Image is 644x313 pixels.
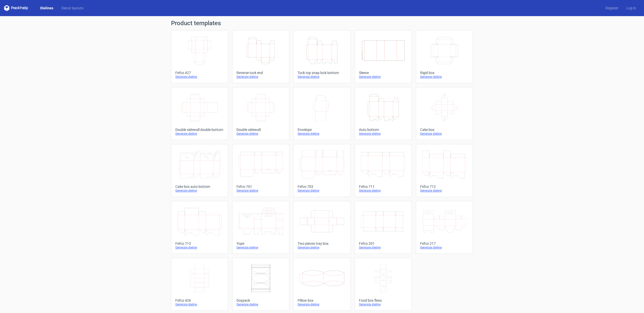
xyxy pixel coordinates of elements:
div: Double sidewall double bottom [175,128,224,132]
div: Generate dieline [420,75,469,79]
div: Fefco 713 [175,241,224,246]
div: Generate dieline [236,189,285,193]
div: Generate dieline [359,189,408,193]
div: Generate dieline [175,302,224,306]
div: Generate dieline [236,246,285,250]
div: Yope [236,241,285,246]
div: Generate dieline [420,246,469,250]
div: Fefco 711 [359,185,408,189]
a: Diecut layouts [57,6,88,11]
div: Generate dieline [359,246,408,250]
a: Fefco 201Generate dieline [355,201,412,254]
a: Fefco 712Generate dieline [416,144,473,197]
div: Fefco 703 [298,185,346,189]
div: Rigid box [420,71,469,75]
div: Generate dieline [359,75,408,79]
div: Tuck top snap lock bottom [298,71,346,75]
div: Generate dieline [359,132,408,136]
a: Fefco 711Generate dieline [355,144,412,197]
div: Envelope [298,128,346,132]
div: Fefco 217 [420,241,469,246]
a: Two pieces tray boxGenerate dieline [293,201,350,254]
a: Reverse tuck endGenerate dieline [232,30,289,83]
a: Double sidewall double bottomGenerate dieline [171,87,228,140]
div: Generate dieline [420,189,469,193]
a: Rigid boxGenerate dieline [416,30,473,83]
a: Log in [622,6,640,11]
div: Doypack [236,298,285,302]
a: Double sidewallGenerate dieline [232,87,289,140]
a: Auto bottomGenerate dieline [355,87,412,140]
div: Fefco 712 [420,185,469,189]
a: Pillow boxGenerate dieline [293,258,350,311]
a: DoypackGenerate dieline [232,258,289,311]
div: Auto bottom [359,128,408,132]
a: Fefco 703Generate dieline [293,144,350,197]
a: Fefco 217Generate dieline [416,201,473,254]
div: Pillow box [298,298,346,302]
div: Generate dieline [298,189,346,193]
div: Cake box auto bottom [175,185,224,189]
div: Generate dieline [175,246,224,250]
a: Fefco 426Generate dieline [171,258,228,311]
a: Fefco 713Generate dieline [171,201,228,254]
div: Cake box [420,128,469,132]
div: Fefco 701 [236,185,285,189]
div: Generate dieline [236,132,285,136]
div: Food box flexo [359,298,408,302]
a: Cake box auto bottomGenerate dieline [171,144,228,197]
a: Fefco 427Generate dieline [171,30,228,83]
a: Tuck top snap lock bottomGenerate dieline [293,30,350,83]
a: SleeveGenerate dieline [355,30,412,83]
a: YopeGenerate dieline [232,201,289,254]
a: Fefco 701Generate dieline [232,144,289,197]
div: Reverse tuck end [236,71,285,75]
div: Two pieces tray box [298,241,346,246]
a: Food box flexoGenerate dieline [355,258,412,311]
div: Generate dieline [236,302,285,306]
a: EnvelopeGenerate dieline [293,87,350,140]
h1: Product templates [171,20,473,26]
a: Register [601,6,622,11]
div: Generate dieline [298,132,346,136]
div: Fefco 201 [359,241,408,246]
div: Generate dieline [175,132,224,136]
div: Double sidewall [236,128,285,132]
div: Sleeve [359,71,408,75]
div: Generate dieline [298,302,346,306]
div: Generate dieline [236,75,285,79]
div: Generate dieline [175,75,224,79]
div: Generate dieline [420,132,469,136]
div: Generate dieline [298,246,346,250]
a: Cake boxGenerate dieline [416,87,473,140]
div: Generate dieline [359,302,408,306]
div: Fefco 426 [175,298,224,302]
div: Generate dieline [298,75,346,79]
a: Dielines [36,6,57,11]
div: Generate dieline [175,189,224,193]
div: Fefco 427 [175,71,224,75]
